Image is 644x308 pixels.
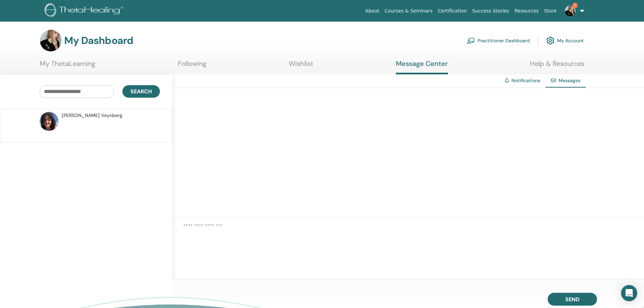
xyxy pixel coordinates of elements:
a: My Account [546,33,584,48]
a: Success Stories [470,5,512,17]
a: Wishlist [289,60,313,73]
a: Message Center [396,60,448,74]
a: Help & Resources [530,60,585,73]
a: Notifications [511,77,540,84]
img: default.jpg [565,5,576,16]
span: Search [130,88,152,95]
a: Store [542,5,559,17]
img: default.jpg [40,30,62,51]
a: Courses & Seminars [382,5,435,17]
span: [PERSON_NAME] Veynberg [62,112,122,119]
button: Send [548,293,597,306]
span: Send [565,296,579,303]
img: cog.svg [546,35,554,46]
a: About [362,5,382,17]
span: 1 [572,3,578,8]
div: Open Intercom Messenger [621,285,637,301]
a: Certification [435,5,469,17]
span: Messages [558,77,580,84]
button: Search [122,85,160,98]
a: Practitioner Dashboard [467,33,530,48]
a: My ThetaLearning [40,60,95,73]
img: logo.png [45,3,125,19]
a: Resources [512,5,542,17]
img: chalkboard-teacher.svg [467,38,475,44]
img: default.jpg [40,112,58,131]
a: Following [178,60,207,73]
h3: My Dashboard [64,34,133,47]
